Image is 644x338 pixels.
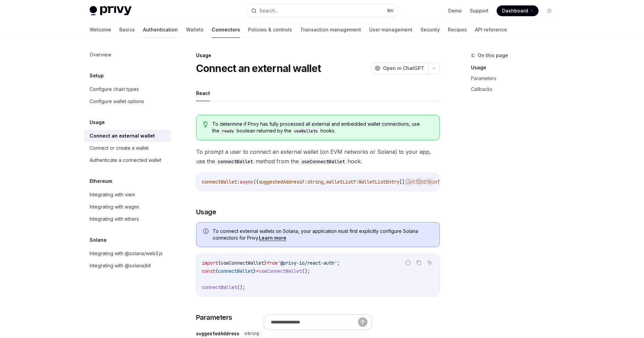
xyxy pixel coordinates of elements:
a: Policies & controls [248,22,292,38]
span: walletList [326,179,353,185]
span: from [267,260,278,266]
div: Search... [259,7,278,15]
button: Open in ChatGPT [371,63,428,74]
button: Ask AI [425,258,434,267]
span: import [202,260,218,266]
button: Send message [358,317,367,327]
span: On this page [478,51,508,59]
div: Configure wallet options [90,97,144,105]
span: connectWallet [218,268,253,274]
a: Connectors [212,22,240,38]
a: Integrating with @solana/web3.js [84,247,171,260]
a: Basics [119,22,135,38]
span: [], [399,179,407,185]
a: Integrating with wagmi [84,201,171,213]
button: Toggle dark mode [544,5,555,16]
div: Integrating with viem [90,191,135,199]
a: Integrating with ethers [84,213,171,225]
span: useConnectWallet [221,260,264,266]
span: useConnectWallet [259,268,302,274]
span: To connect external wallets on Solana, your application must first explicitly configure Solana co... [213,228,433,241]
span: ⌘ K [387,8,394,14]
a: Dashboard [497,5,539,16]
button: Report incorrect code [404,177,412,186]
a: Integrating with @solana/kit [84,260,171,272]
div: Authenticate a connected wallet [90,156,161,164]
span: Parameters [196,313,232,322]
span: Dashboard [502,7,528,14]
a: Recipes [448,22,467,38]
div: Integrating with ethers [90,215,139,223]
a: Parameters [471,73,560,84]
span: Open in ChatGPT [383,65,424,72]
span: } [253,268,256,274]
div: Connect an external wallet [90,132,155,140]
button: Copy the contents from the code block [414,177,423,186]
code: useConnectWallet [299,158,348,165]
div: Usage [196,52,440,59]
a: Welcome [90,22,111,38]
span: suggestedAddress [259,179,302,185]
button: Report incorrect code [404,258,412,267]
span: ; [337,260,340,266]
a: Configure wallet options [84,95,171,107]
h5: Usage [90,118,105,126]
h5: Ethereum [90,177,112,185]
button: React [196,85,210,101]
div: Integrating with wagmi [90,203,139,211]
a: Wallets [186,22,204,38]
a: Demo [448,7,462,14]
svg: Tip [203,121,208,127]
a: User management [369,22,412,38]
span: (); [237,284,245,290]
a: API reference [475,22,507,38]
span: string [307,179,324,185]
img: light logo [90,6,132,16]
h5: Setup [90,72,104,80]
button: Ask AI [425,177,434,186]
span: , [324,179,326,185]
code: useWallets [291,128,320,135]
a: Connect an external wallet [84,130,171,142]
span: = [256,268,259,274]
a: Usage [471,62,560,73]
button: Search...⌘K [246,5,398,17]
span: connectWallet [202,284,237,290]
svg: Info [203,228,210,235]
span: const [202,268,215,274]
span: connectWallet [202,179,237,185]
a: Authenticate a connected wallet [84,154,171,166]
span: To determine if Privy has fully processed all external and embedded wallet connections, use the b... [212,121,432,135]
span: async [240,179,253,185]
span: ?: [302,179,307,185]
h5: Solana [90,236,106,244]
span: '@privy-io/react-auth' [278,260,337,266]
span: ?: [353,179,359,185]
div: Integrating with @solana/web3.js [90,249,163,258]
div: Connect or create a wallet [90,144,149,152]
a: Support [470,7,488,14]
span: { [215,268,218,274]
span: Usage [196,207,216,217]
span: { [218,260,221,266]
a: Transaction management [300,22,361,38]
a: Callbacks [471,84,560,95]
span: WalletListEntry [359,179,399,185]
div: Overview [90,51,111,59]
code: connectWallet [215,158,256,165]
a: Learn more [259,235,286,241]
span: ({ [253,179,259,185]
button: Copy the contents from the code block [414,258,423,267]
span: (); [302,268,310,274]
a: Configure chain types [84,83,171,95]
span: } [264,260,267,266]
a: Security [421,22,440,38]
span: To prompt a user to connect an external wallet (on EVM networks or Solana) to your app, use the m... [196,147,440,166]
div: Integrating with @solana/kit [90,262,151,270]
h1: Connect an external wallet [196,62,321,74]
span: : [237,179,240,185]
a: Authentication [143,22,178,38]
input: Ask a question... [271,315,358,330]
a: Integrating with viem [84,189,171,201]
a: Connect or create a wallet [84,142,171,154]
